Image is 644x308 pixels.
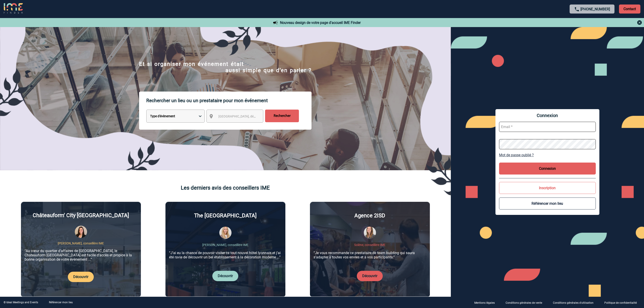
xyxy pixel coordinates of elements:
p: Rechercher un lieu ou un prestataire pour mon événement [146,92,312,110]
a: Conditions générales de vente [502,300,549,305]
input: Email * [499,122,596,132]
a: Référencer mon lieu [49,301,73,304]
a: Mot de passe oublié ? [499,153,596,157]
p: Contact [619,5,640,14]
span: [GEOGRAPHIC_DATA], département, région... [218,115,281,118]
button: Référencer mon lieu [499,198,596,209]
p: Conditions générales de vente [506,301,542,304]
a: Mentions légales [471,300,502,305]
button: Inscription [499,182,596,194]
input: Rechercher [265,110,299,122]
button: Connexion [499,163,596,175]
a: Conditions générales d'utilisation [549,300,601,305]
p: Politique de confidentialité [604,301,637,304]
p: Conditions générales d'utilisation [553,301,594,304]
a: [PHONE_NUMBER] [580,7,610,11]
a: Politique de confidentialité [601,300,644,305]
p: Mentions légales [474,301,495,304]
img: call-24-px.png [574,7,580,12]
span: Connexion [499,113,596,118]
div: © Ideal Meetings and Events [4,301,38,304]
